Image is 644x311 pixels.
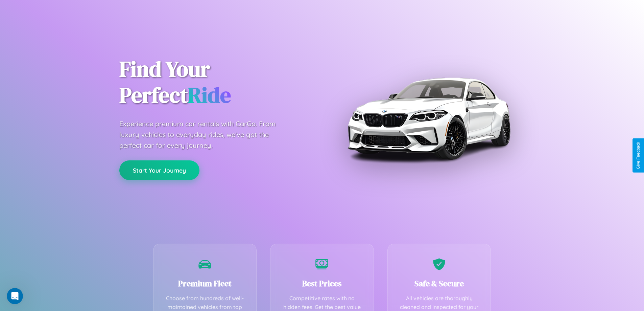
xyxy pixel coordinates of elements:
img: Premium BMW car rental vehicle [344,34,513,203]
p: Experience premium car rentals with CarGo. From luxury vehicles to everyday rides, we've got the ... [119,118,288,151]
span: Ride [188,80,231,110]
h1: Find Your Perfect [119,56,312,108]
h3: Premium Fleet [164,278,246,289]
button: Start Your Journey [119,160,199,180]
div: Give Feedback [636,142,641,169]
iframe: Intercom live chat [7,288,23,304]
h3: Safe & Secure [398,278,481,289]
h3: Best Prices [281,278,363,289]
